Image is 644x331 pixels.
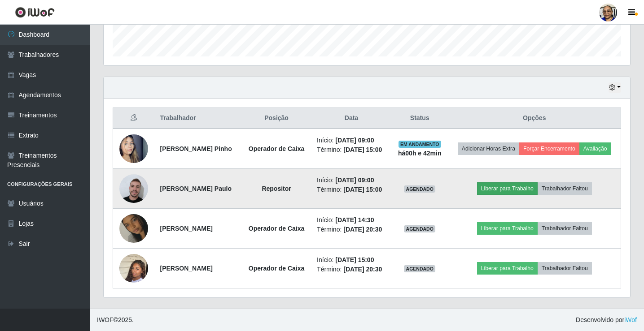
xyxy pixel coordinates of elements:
button: Trabalhador Faltou [538,222,592,235]
strong: [PERSON_NAME] Pinho [160,145,232,152]
li: Término: [317,225,386,234]
strong: há 00 h e 42 min [398,150,442,157]
button: Avaliação [579,142,611,155]
li: Término: [317,185,386,194]
button: Forçar Encerramento [519,142,579,155]
th: Data [311,108,391,129]
span: © 2025 . [97,315,134,325]
img: 1734698192432.jpeg [119,203,148,254]
button: Trabalhador Faltou [538,262,592,275]
strong: Repositor [262,185,291,192]
time: [DATE] 15:00 [343,186,382,193]
img: CoreUI Logo [15,7,55,18]
strong: Operador de Caixa [249,145,305,152]
li: Término: [317,145,386,155]
a: iWof [624,316,637,323]
time: [DATE] 09:00 [335,137,374,144]
button: Trabalhador Faltou [538,182,592,195]
strong: [PERSON_NAME] Paulo [160,185,231,192]
th: Posição [241,108,311,129]
img: 1745635313698.jpeg [119,243,148,294]
img: 1742004720131.jpeg [119,123,148,174]
time: [DATE] 20:30 [343,226,382,233]
button: Adicionar Horas Extra [458,142,519,155]
span: AGENDADO [404,265,435,272]
span: AGENDADO [404,225,435,232]
strong: [PERSON_NAME] [160,225,212,232]
li: Início: [317,136,386,145]
time: [DATE] 20:30 [343,266,382,273]
span: Desenvolvido por [576,315,637,325]
li: Término: [317,265,386,274]
time: [DATE] 09:00 [335,176,374,184]
li: Início: [317,176,386,185]
button: Liberar para Trabalho [477,182,538,195]
th: Trabalhador [154,108,241,129]
span: AGENDADO [404,185,435,193]
span: IWOF [97,316,114,323]
time: [DATE] 15:00 [335,256,374,263]
time: [DATE] 15:00 [343,146,382,153]
strong: Operador de Caixa [249,265,305,272]
strong: Operador de Caixa [249,225,305,232]
strong: [PERSON_NAME] [160,265,212,272]
li: Início: [317,215,386,225]
span: EM ANDAMENTO [399,141,441,148]
li: Início: [317,255,386,265]
time: [DATE] 14:30 [335,216,374,224]
img: 1744226938039.jpeg [119,172,148,205]
th: Status [391,108,448,129]
button: Liberar para Trabalho [477,222,538,235]
th: Opções [448,108,621,129]
button: Liberar para Trabalho [477,262,538,275]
